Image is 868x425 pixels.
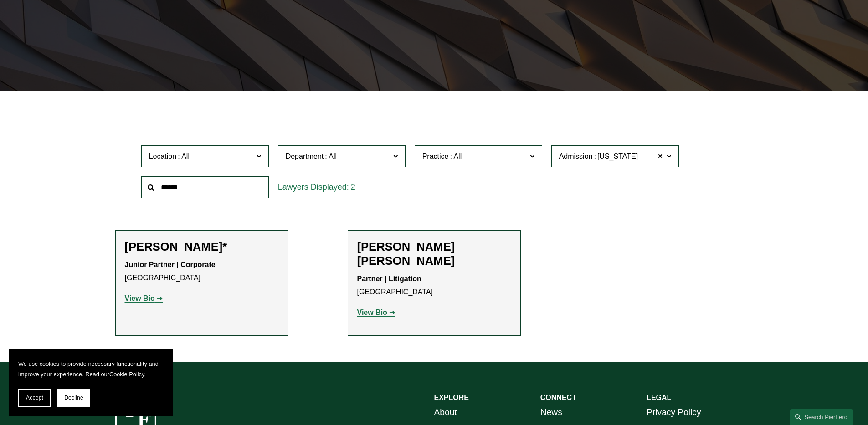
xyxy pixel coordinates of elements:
[422,152,449,160] span: Practice
[434,405,457,420] a: About
[286,152,324,160] span: Department
[351,182,355,192] span: 2
[559,152,593,160] span: Admission
[18,389,51,407] button: Accept
[18,359,164,379] p: We use cookies to provide necessary functionality and improve your experience. Read our .
[64,395,83,401] span: Decline
[125,294,155,302] strong: View Bio
[647,405,701,420] a: Privacy Policy
[125,258,279,285] p: [GEOGRAPHIC_DATA]
[125,240,279,254] h2: [PERSON_NAME]*
[790,409,853,425] a: Search this site
[540,394,576,401] strong: CONNECT
[109,371,144,378] a: Cookie Policy
[149,152,177,160] span: Location
[9,349,173,416] section: Cookie banner
[597,151,638,162] span: [US_STATE]
[26,395,43,401] span: Accept
[357,240,511,268] h2: [PERSON_NAME] [PERSON_NAME]
[125,261,216,268] strong: Junior Partner | Corporate
[357,273,511,299] p: [GEOGRAPHIC_DATA]
[357,309,395,316] a: View Bio
[434,394,469,401] strong: EXPLORE
[647,394,671,401] strong: LEGAL
[540,405,562,420] a: News
[357,309,387,316] strong: View Bio
[125,294,163,302] a: View Bio
[57,389,90,407] button: Decline
[357,275,421,283] strong: Partner | Litigation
